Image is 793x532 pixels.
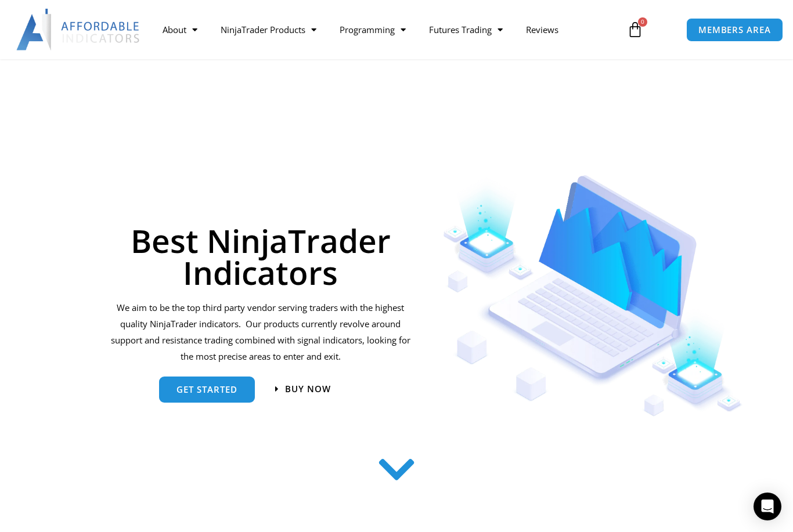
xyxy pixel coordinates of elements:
[151,16,209,43] a: About
[176,385,237,394] span: get started
[159,377,255,403] a: get started
[285,385,331,393] span: Buy now
[514,16,570,43] a: Reviews
[610,13,661,46] a: 0
[107,300,414,364] p: We aim to be the top third party vendor serving traders with the highest quality NinjaTrader indi...
[151,16,619,43] nav: Menu
[754,493,781,520] div: Open Intercom Messenger
[417,16,514,43] a: Futures Trading
[209,16,328,43] a: NinjaTrader Products
[328,16,417,43] a: Programming
[686,18,783,42] a: MEMBERS AREA
[638,17,647,27] span: 0
[275,385,331,393] a: Buy now
[698,26,771,34] span: MEMBERS AREA
[16,9,141,50] img: LogoAI | Affordable Indicators – NinjaTrader
[107,225,414,288] h1: Best NinjaTrader Indicators
[443,175,743,417] img: Indicators 1 | Affordable Indicators – NinjaTrader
